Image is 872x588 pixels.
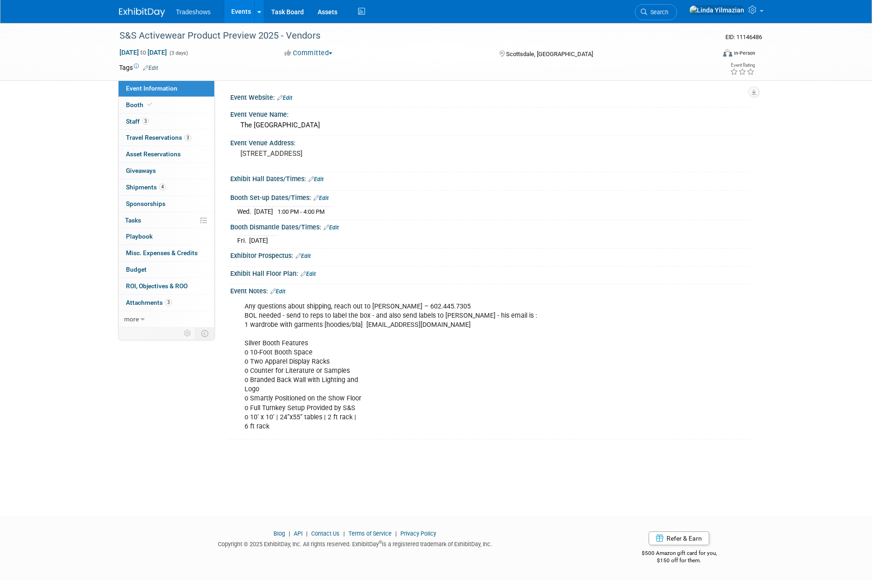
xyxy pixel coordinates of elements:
[119,179,214,195] a: Shipments4
[126,101,154,108] span: Booth
[119,212,214,228] a: Tasks
[237,206,254,216] td: Wed.
[379,540,382,545] sup: ®
[119,278,214,294] a: ROI, Objectives & ROO
[230,136,753,148] div: Event Venue Address:
[647,9,668,16] span: Search
[301,271,316,277] a: Edit
[119,48,167,57] span: [DATE] [DATE]
[661,48,756,62] div: Event Format
[254,206,273,216] td: [DATE]
[308,176,324,183] a: Edit
[119,196,214,212] a: Sponsorships
[119,63,158,72] td: Tags
[286,530,292,537] span: |
[165,299,172,306] span: 3
[195,327,214,339] td: Toggle Event Tabs
[341,530,347,537] span: |
[348,530,392,537] a: Terms of Service
[230,220,753,232] div: Booth Dismantle Dates/Times:
[393,530,399,537] span: |
[116,28,701,44] div: S&S Activewear Product Preview 2025 - Vendors
[278,208,325,215] span: 1:00 PM - 4:00 PM
[126,183,166,191] span: Shipments
[734,50,755,57] div: In-Person
[296,253,311,259] a: Edit
[230,284,753,296] div: Event Notes:
[230,172,753,184] div: Exhibit Hall Dates/Times:
[649,531,709,545] a: Refer & Earn
[126,118,149,125] span: Staff
[126,150,181,158] span: Asset Reservations
[176,8,211,16] span: Tradeshows
[119,262,214,278] a: Budget
[119,295,214,311] a: Attachments3
[281,48,336,58] button: Committed
[119,311,214,327] a: more
[148,102,152,107] i: Booth reservation complete
[126,200,165,207] span: Sponsorships
[180,327,196,339] td: Personalize Event Tab Strip
[126,85,177,92] span: Event Information
[126,299,172,306] span: Attachments
[159,183,166,190] span: 4
[125,217,141,224] span: Tasks
[169,50,188,56] span: (3 days)
[635,4,677,20] a: Search
[230,191,753,203] div: Booth Set-up Dates/Times:
[249,236,268,245] td: [DATE]
[723,49,732,57] img: Format-Inperson.png
[274,530,285,537] a: Blog
[304,530,310,537] span: |
[240,149,438,158] pre: [STREET_ADDRESS]
[119,245,214,261] a: Misc. Expenses & Credits
[730,63,755,68] div: Event Rating
[119,80,214,97] a: Event Information
[237,118,747,132] div: The [GEOGRAPHIC_DATA]
[230,108,753,119] div: Event Venue Name:
[184,134,191,141] span: 3
[142,118,149,125] span: 3
[311,530,340,537] a: Contact Us
[124,315,139,323] span: more
[126,233,153,240] span: Playbook
[689,5,745,15] img: Linda Yilmazian
[126,266,147,273] span: Budget
[270,288,285,295] a: Edit
[238,297,652,436] div: Any questions about shipping, reach out to [PERSON_NAME] – 602.445.7305 BOL needed - send to reps...
[119,130,214,146] a: Travel Reservations3
[119,8,165,17] img: ExhibitDay
[294,530,302,537] a: API
[605,557,753,565] div: $150 off for them.
[126,134,191,141] span: Travel Reservations
[126,249,198,257] span: Misc. Expenses & Credits
[230,91,753,103] div: Event Website:
[119,538,592,548] div: Copyright © 2025 ExhibitDay, Inc. All rights reserved. ExhibitDay is a registered trademark of Ex...
[230,249,753,261] div: Exhibitor Prospectus:
[400,530,436,537] a: Privacy Policy
[139,49,148,56] span: to
[324,224,339,231] a: Edit
[237,236,249,245] td: Fri.
[126,282,188,290] span: ROI, Objectives & ROO
[126,167,156,174] span: Giveaways
[119,163,214,179] a: Giveaways
[143,65,158,71] a: Edit
[119,146,214,162] a: Asset Reservations
[119,228,214,245] a: Playbook
[313,195,329,201] a: Edit
[277,95,292,101] a: Edit
[230,267,753,279] div: Exhibit Hall Floor Plan:
[725,34,762,40] span: Event ID: 11146486
[119,97,214,113] a: Booth
[506,51,593,57] span: Scottsdale, [GEOGRAPHIC_DATA]
[119,114,214,130] a: Staff3
[605,543,753,565] div: $500 Amazon gift card for you,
